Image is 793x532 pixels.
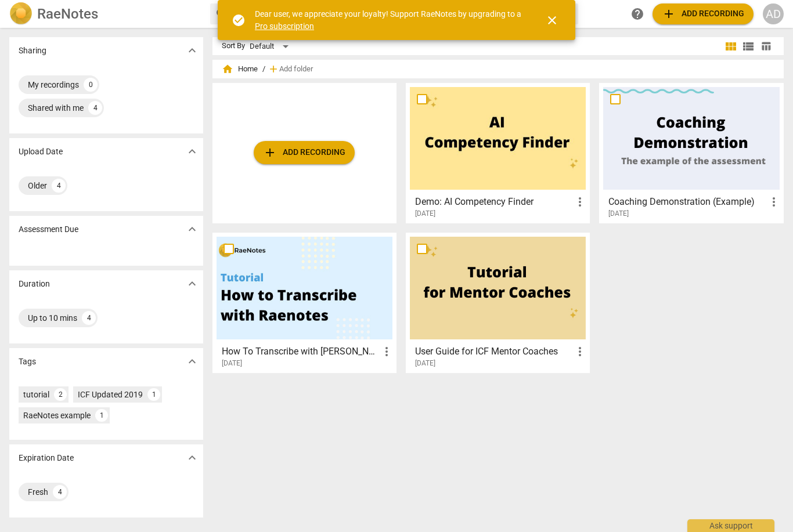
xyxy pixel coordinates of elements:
[9,2,33,26] img: Logo
[19,356,36,368] p: Tags
[222,63,258,75] span: Home
[185,451,199,465] span: expand_more
[662,7,744,21] span: Add recording
[410,87,586,218] a: Demo: AI Competency Finder[DATE]
[573,195,587,209] span: more_vert
[185,144,199,158] span: expand_more
[415,359,435,368] span: [DATE]
[37,6,98,22] h2: RaeNotes
[538,6,566,34] button: Close
[88,101,102,115] div: 4
[767,195,781,209] span: more_vert
[147,388,160,401] div: 1
[183,275,201,292] button: Show more
[78,389,143,400] div: ICF Updated 2019
[19,452,74,464] p: Expiration Date
[250,37,293,56] div: Default
[268,63,279,75] span: add
[222,345,380,359] h3: How To Transcribe with RaeNotes
[603,87,779,218] a: Coaching Demonstration (Example)[DATE]
[183,143,201,160] button: Show more
[217,237,392,368] a: How To Transcribe with [PERSON_NAME][DATE]
[415,345,573,359] h3: User Guide for ICF Mentor Coaches
[183,353,201,370] button: Show more
[254,141,355,164] button: Upload
[741,39,755,53] span: view_list
[53,485,67,499] div: 4
[28,312,77,324] div: Up to 10 mins
[630,7,644,21] span: help
[415,195,573,209] h3: Demo: AI Competency Finder
[23,410,91,421] div: RaeNotes example
[54,388,67,401] div: 2
[19,45,46,57] p: Sharing
[82,311,96,325] div: 4
[185,354,199,368] span: expand_more
[662,7,676,21] span: add
[222,42,245,50] div: Sort By
[19,278,50,290] p: Duration
[9,2,201,26] a: LogoRaeNotes
[19,146,63,158] p: Upload Date
[183,220,201,238] button: Show more
[740,38,757,55] button: List view
[19,223,78,236] p: Assessment Due
[263,146,345,160] span: Add recording
[232,13,246,27] span: check_circle
[757,38,774,55] button: Table view
[185,222,199,236] span: expand_more
[185,277,199,291] span: expand_more
[222,359,242,368] span: [DATE]
[415,209,435,219] span: [DATE]
[185,44,199,57] span: expand_more
[545,13,559,27] span: close
[763,3,784,24] button: AD
[183,449,201,466] button: Show more
[28,180,47,191] div: Older
[215,7,229,21] span: search
[687,519,774,532] div: Ask support
[255,21,314,31] a: Pro subscription
[760,41,772,52] span: table_chart
[52,179,66,193] div: 4
[722,38,740,55] button: Tile view
[380,345,394,359] span: more_vert
[28,486,48,498] div: Fresh
[262,65,265,74] span: /
[410,237,586,368] a: User Guide for ICF Mentor Coaches[DATE]
[255,8,524,32] div: Dear user, we appreciate your loyalty! Support RaeNotes by upgrading to a
[183,42,201,59] button: Show more
[653,3,754,24] button: Upload
[95,409,108,422] div: 1
[28,79,79,91] div: My recordings
[608,209,629,219] span: [DATE]
[279,65,313,74] span: Add folder
[28,102,84,114] div: Shared with me
[627,3,648,24] a: Help
[573,345,587,359] span: more_vert
[263,146,277,160] span: add
[84,78,98,92] div: 0
[222,63,233,75] span: home
[724,39,738,53] span: view_module
[608,195,766,209] h3: Coaching Demonstration (Example)
[23,389,49,400] div: tutorial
